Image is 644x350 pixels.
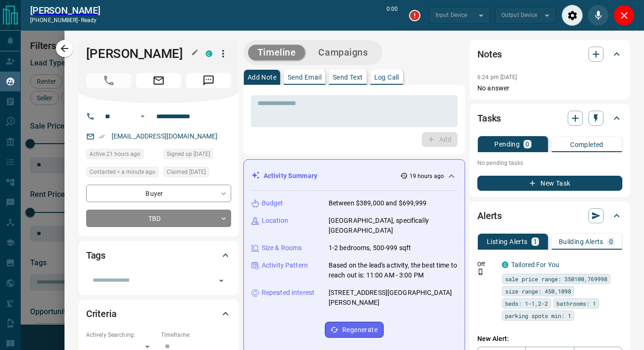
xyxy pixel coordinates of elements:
[505,299,548,308] span: beds: 1-1,2-2
[167,167,206,177] span: Claimed [DATE]
[86,73,131,88] span: Call
[477,260,496,269] p: Off
[477,208,502,223] h2: Alerts
[609,238,613,245] p: 0
[386,5,398,26] p: 0:00
[262,260,308,270] p: Activity Pattern
[137,111,148,122] button: Open
[410,172,444,180] p: 19 hours ago
[215,274,228,287] button: Open
[477,204,622,227] div: Alerts
[505,274,607,284] span: sale price range: 350100,769998
[30,5,100,16] h2: [PERSON_NAME]
[264,171,317,181] p: Activity Summary
[262,288,314,298] p: Repeated Interest
[248,45,306,60] button: Timeline
[477,176,622,191] button: New Task
[251,167,457,185] div: Activity Summary19 hours ago
[329,198,427,208] p: Between $389,000 and $699,999
[477,156,622,170] p: No pending tasks
[81,17,97,24] span: ready
[86,149,159,162] div: Thu Aug 14 2025
[505,311,571,320] span: parking spots min: 1
[30,16,100,24] p: [PHONE_NUMBER] -
[86,306,117,321] h2: Criteria
[477,43,622,65] div: Notes
[325,322,384,338] button: Regenerate
[329,216,457,236] p: [GEOGRAPHIC_DATA], specifically [GEOGRAPHIC_DATA]
[86,185,231,202] div: Buyer
[186,73,231,88] span: Message
[86,248,105,263] h2: Tags
[477,334,622,344] p: New Alert:
[167,149,210,159] span: Signed up [DATE]
[163,149,231,162] div: Thu Aug 14 2025
[89,167,155,177] span: Contacted < a minute ago
[333,74,363,81] p: Send Text
[288,74,322,81] p: Send Email
[477,111,501,126] h2: Tasks
[329,260,457,280] p: Based on the lead's activity, the best time to reach out is: 11:00 AM - 3:00 PM
[86,244,231,267] div: Tags
[329,243,411,253] p: 1-2 bedrooms, 500-999 sqft
[206,50,212,57] div: condos.ca
[262,198,283,208] p: Budget
[86,167,159,180] div: Fri Aug 15 2025
[588,5,609,26] div: Mute
[161,331,231,339] p: Timeframe:
[86,46,192,61] h1: [PERSON_NAME]
[525,141,529,147] p: 0
[86,210,231,227] div: TBD
[570,141,604,148] p: Completed
[112,132,218,140] a: [EMAIL_ADDRESS][DOMAIN_NAME]
[556,299,596,308] span: bathrooms: 1
[477,74,517,81] p: 6:24 pm [DATE]
[329,288,457,308] p: [STREET_ADDRESS][GEOGRAPHIC_DATA][PERSON_NAME]
[477,47,502,62] h2: Notes
[511,261,559,269] a: Tailored For You
[163,167,231,180] div: Thu Aug 14 2025
[309,45,377,60] button: Campaigns
[374,74,399,81] p: Log Call
[86,302,231,325] div: Criteria
[262,243,302,253] p: Size & Rooms
[89,149,140,159] span: Active 21 hours ago
[613,5,635,26] div: Close
[505,286,571,296] span: size range: 450,1098
[562,5,583,26] div: Audio Settings
[502,261,508,268] div: condos.ca
[533,238,537,245] p: 1
[98,133,105,140] svg: Email Verified
[248,74,276,81] p: Add Note
[477,269,484,275] svg: Push Notification Only
[559,238,604,245] p: Building Alerts
[477,83,622,93] p: No answer
[477,107,622,130] div: Tasks
[487,238,528,245] p: Listing Alerts
[262,216,288,226] p: Location
[86,331,156,339] p: Actively Searching:
[136,73,181,88] span: Email
[494,141,520,147] p: Pending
